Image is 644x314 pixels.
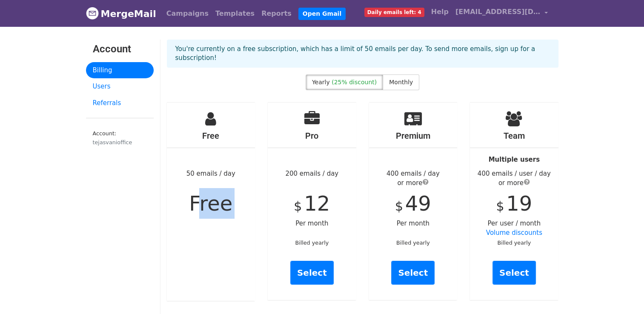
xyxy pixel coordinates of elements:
span: Daily emails left: 4 [364,8,424,17]
small: Billed yearly [295,240,329,246]
h4: Premium [369,131,458,141]
a: Reports [258,5,295,22]
a: Volume discounts [486,229,542,237]
span: $ [294,199,302,214]
span: Yearly [312,79,330,86]
h4: Pro [268,131,356,141]
span: $ [395,199,403,214]
div: tejasvanioffice [93,138,147,146]
span: Free [189,191,232,215]
div: Per user / month [470,103,558,300]
a: Help [428,3,452,20]
div: Per month [369,103,458,300]
img: MergeMail logo [86,7,99,20]
small: Billed yearly [396,240,430,246]
span: 49 [405,191,431,215]
a: Select [391,261,435,285]
div: 400 emails / day or more [369,169,458,188]
a: Billing [86,62,154,79]
a: MergeMail [86,5,156,23]
div: 50 emails / day [167,103,255,301]
span: 12 [304,191,330,215]
a: Referrals [86,95,154,111]
a: Templates [212,5,258,22]
a: [EMAIL_ADDRESS][DOMAIN_NAME] [452,3,552,23]
strong: Multiple users [489,156,540,163]
span: [EMAIL_ADDRESS][DOMAIN_NAME] [455,7,541,17]
div: 200 emails / day Per month [268,103,356,300]
span: 19 [506,191,532,215]
a: Daily emails left: 4 [361,3,428,20]
small: Billed yearly [497,240,531,246]
h3: Account [93,43,147,55]
h4: Free [167,131,255,141]
div: 400 emails / user / day or more [470,169,558,188]
small: Account: [93,130,147,146]
span: Monthly [389,79,413,86]
h4: Team [470,131,558,141]
a: Open Gmail [298,8,346,20]
p: You're currently on a free subscription, which has a limit of 50 emails per day. To send more ema... [175,45,550,63]
a: Select [492,261,536,285]
iframe: Chat Widget [601,273,644,314]
span: (25% discount) [332,79,377,86]
a: Select [290,261,334,285]
a: Campaigns [163,5,212,22]
a: Users [86,78,154,95]
span: $ [496,199,504,214]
